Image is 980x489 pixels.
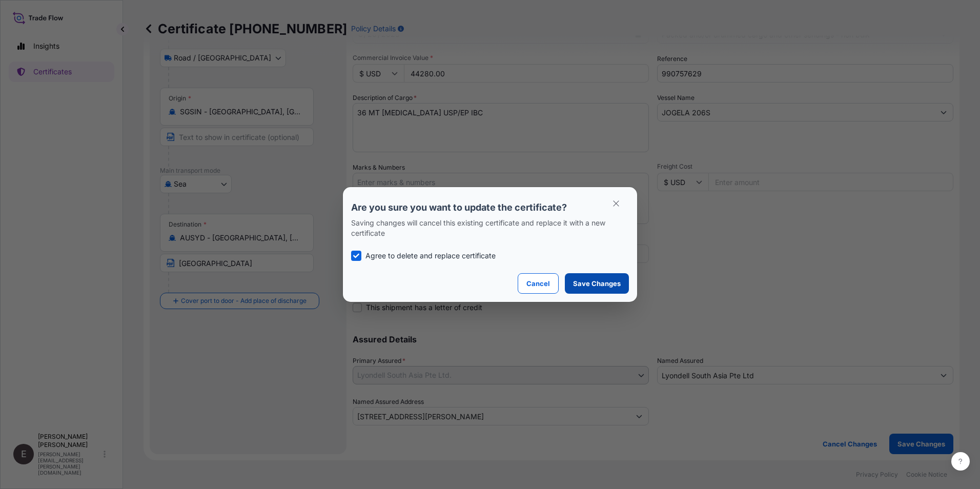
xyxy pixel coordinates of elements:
p: Saving changes will cancel this existing certificate and replace it with a new certificate [351,218,629,238]
button: Cancel [518,273,559,294]
p: Cancel [526,278,550,289]
p: Agree to delete and replace certificate [365,251,496,261]
p: Save Changes [573,278,621,289]
button: Save Changes [565,273,629,294]
p: Are you sure you want to update the certificate? [351,201,629,214]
